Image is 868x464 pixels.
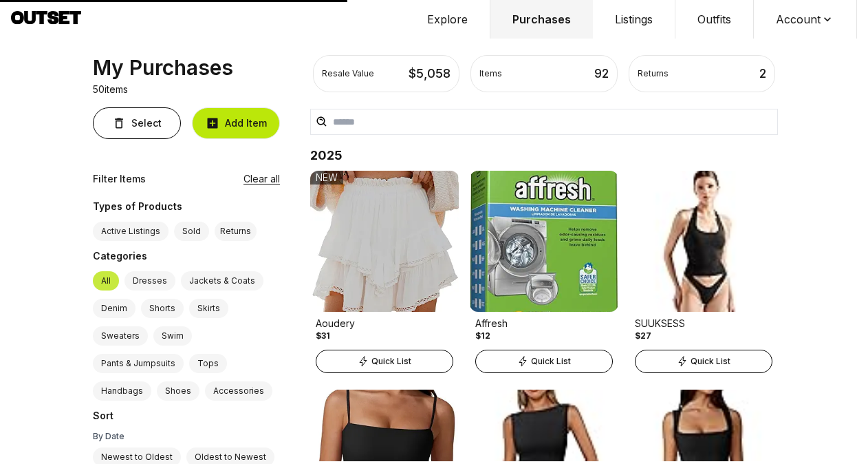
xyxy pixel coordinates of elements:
[310,146,778,165] h2: 2025
[93,409,280,425] div: Sort
[629,171,778,373] a: Product ImageSUUKSESS$27Quick List
[93,172,146,186] div: Filter Items
[205,381,272,401] label: Accessories
[475,330,490,341] div: $12
[189,354,227,373] label: Tops
[93,200,280,216] div: Types of Products
[93,107,181,139] button: Select
[310,171,459,312] img: Product Image
[531,356,571,367] span: Quick List
[141,299,184,318] label: Shorts
[124,271,175,291] label: Dresses
[322,68,374,79] div: Resale Value
[93,381,151,401] label: Handbags
[93,299,135,318] label: Denim
[629,347,778,373] a: Quick List
[181,271,263,291] label: Jackets & Coats
[93,431,280,442] div: By Date
[594,64,609,83] div: 92
[475,317,613,330] div: Affresh
[470,171,618,312] img: Product Image
[93,83,128,96] p: 50 items
[470,171,618,373] a: Product ImageAffresh$12Quick List
[691,356,730,367] span: Quick List
[93,354,184,373] label: Pants & Jumpsuits
[93,271,119,291] label: All
[316,330,330,341] div: $31
[192,107,280,139] button: Add Item
[316,317,453,330] div: Aoudery
[174,222,209,241] label: Sold
[310,347,459,373] a: Quick List
[310,171,343,184] div: NEW
[470,347,618,373] a: Quick List
[157,381,199,401] label: Shoes
[479,68,502,79] div: Items
[638,68,669,79] div: Returns
[635,317,772,330] div: SUUKSESS
[409,64,451,83] div: $ 5,058
[243,172,280,186] button: Clear all
[189,299,228,318] label: Skirts
[759,64,766,83] div: 2
[153,326,192,346] label: Swim
[629,171,778,312] img: Product Image
[310,171,459,373] a: Product ImageAoudery$31NEWQuick List
[93,249,280,266] div: Categories
[93,326,148,346] label: Sweaters
[93,222,169,241] label: Active Listings
[371,356,411,367] span: Quick List
[635,330,651,341] div: $27
[215,222,257,241] button: Returns
[93,55,233,80] div: My Purchases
